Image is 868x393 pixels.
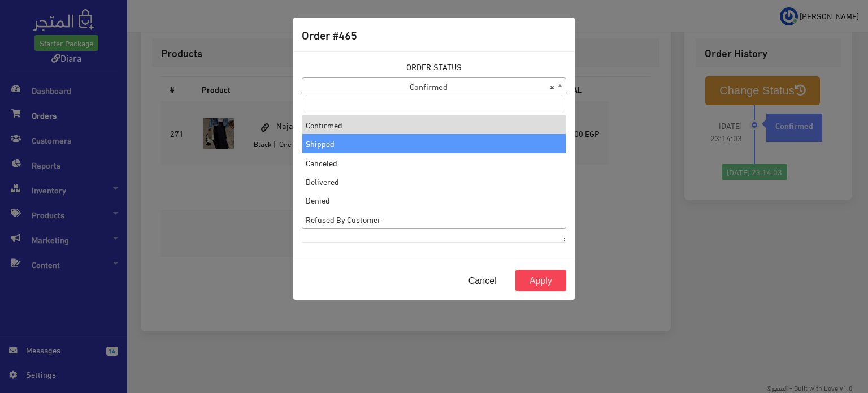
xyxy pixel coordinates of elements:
[302,153,566,172] li: Canceled
[550,78,554,94] span: ×
[302,210,566,228] li: Refused By Customer
[302,191,566,209] li: Denied
[454,270,511,291] button: Cancel
[302,78,566,94] span: Confirmed
[302,26,357,43] h5: Order #465
[515,270,566,291] button: Apply
[406,61,462,73] label: ORDER STATUS
[302,134,566,153] li: Shipped
[302,77,566,93] span: Confirmed
[302,115,566,134] li: Confirmed
[302,172,566,191] li: Delivered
